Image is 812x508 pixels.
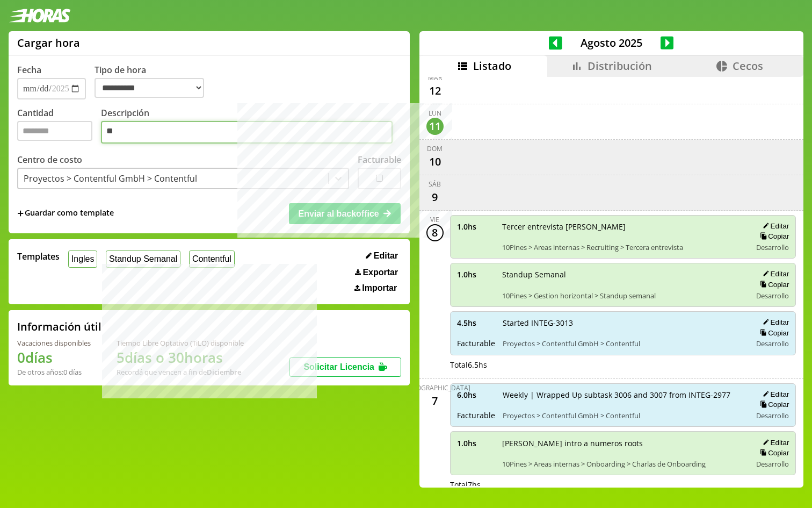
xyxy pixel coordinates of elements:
span: Agosto 2025 [562,35,661,50]
button: Contentful [189,251,235,267]
span: 6.0 hs [457,390,495,400]
div: Vacaciones disponibles [17,338,91,348]
div: De otros años: 0 días [17,367,91,377]
span: Exportar [363,268,398,277]
h2: Información útil [17,319,102,334]
span: Cecos [733,59,763,73]
h1: 5 días o 30 horas [117,348,244,367]
div: 10 [426,153,444,170]
span: Solicitar Licencia [303,362,374,371]
button: Solicitar Licencia [289,357,401,377]
span: Weekly | Wrapped Up subtask 3006 and 3007 from INTEG-2977 [503,390,744,400]
div: dom [427,144,443,153]
span: 4.5 hs [457,318,495,328]
span: Enviar al backoffice [298,209,379,218]
span: Proyectos > Contentful GmbH > Contentful [503,339,744,348]
span: Importar [362,283,397,293]
label: Fecha [17,64,41,76]
span: Desarrollo [756,242,789,252]
span: Facturable [457,410,495,420]
button: Editar [759,438,789,447]
span: 1.0 hs [457,221,495,232]
label: Descripción [101,107,401,146]
span: [PERSON_NAME] intro a numeros roots [502,438,744,448]
div: Recordá que vencen a fin de [117,367,244,377]
span: Started INTEG-3013 [503,318,744,328]
b: Diciembre [207,367,241,377]
span: Desarrollo [756,339,789,348]
span: 10Pines > Gestion horizontal > Standup semanal [502,291,744,300]
span: 10Pines > Areas internas > Recruiting > Tercera entrevista [502,242,744,252]
div: lun [429,109,441,118]
span: Distribución [588,59,652,73]
span: Facturable [457,338,495,348]
div: Total 7 hs [450,480,796,490]
select: Tipo de hora [95,78,204,98]
button: Ingles [68,251,97,267]
div: 11 [426,118,444,135]
button: Copiar [757,400,789,409]
div: [DEMOGRAPHIC_DATA] [400,383,470,392]
div: 8 [426,224,444,241]
div: sáb [429,180,441,189]
span: Listado [473,59,511,73]
button: Editar [759,221,789,231]
div: vie [430,215,439,224]
span: +Guardar como template [17,208,114,219]
span: Desarrollo [756,291,789,300]
span: Proyectos > Contentful GmbH > Contentful [503,411,744,420]
button: Copiar [757,232,789,241]
span: Desarrollo [756,411,789,420]
button: Editar [759,390,789,399]
div: Proyectos > Contentful GmbH > Contentful [24,173,197,184]
button: Copiar [757,448,789,457]
div: Total 6.5 hs [450,360,796,370]
button: Exportar [352,267,401,278]
span: Tercer entrevista [PERSON_NAME] [502,221,744,232]
div: Tiempo Libre Optativo (TiLO) disponible [117,338,244,348]
label: Cantidad [17,107,101,146]
span: 10Pines > Areas internas > Onboarding > Charlas de Onboarding [502,459,744,469]
span: 1.0 hs [457,438,495,448]
textarea: Descripción [101,121,393,144]
button: Editar [363,251,401,261]
div: 7 [426,392,444,410]
button: Standup Semanal [106,251,180,267]
input: Cantidad [17,121,92,141]
span: Editar [374,251,398,261]
span: Desarrollo [756,459,789,469]
button: Enviar al backoffice [289,203,401,224]
span: Templates [17,251,60,262]
label: Facturable [358,154,401,166]
div: 12 [426,82,444,99]
label: Centro de costo [17,154,82,166]
button: Editar [759,318,789,327]
button: Copiar [757,328,789,338]
span: + [17,208,24,219]
h1: Cargar hora [17,35,80,50]
button: Copiar [757,280,789,289]
div: 9 [426,189,444,206]
label: Tipo de hora [95,64,213,99]
div: mar [428,73,442,82]
div: scrollable content [419,77,803,486]
button: Editar [759,269,789,278]
h1: 0 días [17,348,91,367]
span: Standup Semanal [502,269,744,280]
img: logotipo [9,9,71,23]
span: 1.0 hs [457,269,495,280]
